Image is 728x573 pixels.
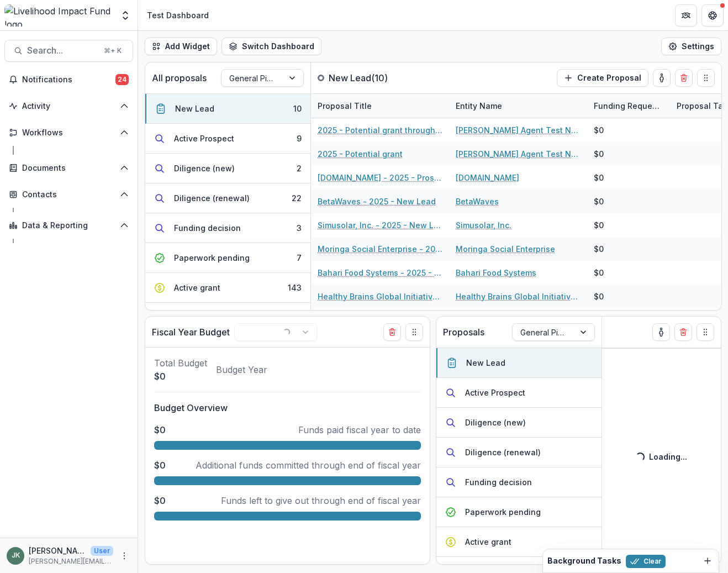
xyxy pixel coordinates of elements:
div: Active grant [465,536,511,548]
a: Bahari Food Systems [456,267,536,278]
span: Activity [22,102,115,111]
a: [DOMAIN_NAME] [456,172,519,183]
button: Diligence (renewal)22 [145,183,310,213]
div: 2 [297,162,302,174]
button: Open Activity [4,97,133,115]
button: Drag [697,323,714,341]
a: Moringa Social Enterprise - 2025 - New Lead [318,243,442,255]
div: $0 [594,291,604,302]
div: Entity Name [449,100,509,112]
div: Test Dashboard [147,9,209,21]
button: Active Prospect9 [145,124,310,154]
button: Open Documents [4,159,133,177]
button: More [118,549,131,563]
a: Healthy Brains Global Initiative Inc - 2025 - New Lead [318,291,442,302]
button: toggle-assigned-to-me [653,69,671,87]
div: 143 [288,282,302,293]
button: Get Help [701,4,724,27]
div: 3 [297,222,302,234]
p: User [91,546,113,556]
button: Dismiss [701,554,714,567]
span: 24 [115,74,129,85]
div: Diligence (renewal) [465,446,541,458]
p: [PERSON_NAME][EMAIL_ADDRESS][DOMAIN_NAME] [29,556,113,566]
div: Diligence (new) [465,417,526,428]
img: Livelihood Impact Fund logo [4,4,113,27]
p: $0 [154,370,207,383]
div: Entity Name [449,94,587,118]
div: $0 [594,219,604,231]
h2: Background Tasks [547,556,621,566]
a: Simusolar, Inc. [456,219,511,231]
p: $0 [154,494,166,507]
p: Fiscal Year Budget [152,325,230,339]
p: Proposals [443,325,484,339]
button: Diligence (new) [436,408,602,438]
button: Notifications24 [4,71,133,88]
button: Delete card [675,69,693,87]
a: Healthy Brains Global Initiative Inc [456,291,581,302]
span: Notifications [22,75,115,85]
p: [PERSON_NAME] [29,545,86,556]
button: Drag [405,323,423,341]
div: Funding decision [174,222,241,234]
div: $0 [594,267,604,278]
div: Jana Kinsey [12,552,20,559]
button: Open entity switcher [118,4,133,27]
button: Open Workflows [4,124,133,141]
div: Diligence (renewal) [174,192,250,204]
nav: breadcrumb [143,7,213,23]
button: Drag [697,69,715,87]
p: Budget Overview [154,401,421,414]
div: 9 [297,133,302,144]
button: Switch Dashboard [221,38,321,55]
a: [DOMAIN_NAME] - 2025 - Prospect [318,172,442,183]
p: All proposals [152,71,207,85]
p: Total Budget [154,356,207,370]
button: Clear [626,555,666,568]
button: Delete card [383,323,401,341]
div: Active grant [174,282,220,293]
span: Search... [27,45,97,56]
p: Budget Year [216,363,267,376]
div: Paperwork pending [174,252,250,264]
button: Delete card [674,323,692,341]
a: Moringa Social Enterprise [456,243,555,255]
span: Contacts [22,190,115,199]
div: Funding Requested [587,94,670,118]
button: Funding decision [436,467,602,497]
a: 2025 - Potential grant [318,148,403,160]
div: Funding decision [465,476,532,488]
p: Funds left to give out through end of fiscal year [221,494,421,507]
button: New Lead10 [145,94,310,124]
button: Partners [675,4,697,27]
div: Proposal Title [311,94,449,118]
p: New Lead ( 10 ) [329,71,412,85]
button: toggle-assigned-to-me [652,323,670,341]
div: Active Prospect [174,133,234,144]
div: Active Prospect [465,387,525,398]
span: Workflows [22,128,115,138]
div: Funding Requested [587,100,670,112]
button: Settings [661,38,721,55]
p: $0 [154,459,166,472]
div: $0 [594,172,604,183]
p: $0 [154,423,166,437]
a: BetaWaves - 2025 - New Lead [318,196,436,207]
button: Funding decision3 [145,213,310,243]
button: Active grant [436,527,602,557]
div: $0 [594,124,604,136]
div: $0 [594,243,604,255]
span: Data & Reporting [22,221,115,230]
div: $0 [594,196,604,207]
button: Paperwork pending [436,497,602,527]
div: $0 [594,148,604,160]
div: 7 [297,252,302,264]
div: Proposal Title [311,100,378,112]
button: Add Widget [145,38,217,55]
button: New Lead [436,348,602,378]
a: [PERSON_NAME] Agent Test Non-profit [456,124,581,136]
div: ⌘ + K [102,45,124,57]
